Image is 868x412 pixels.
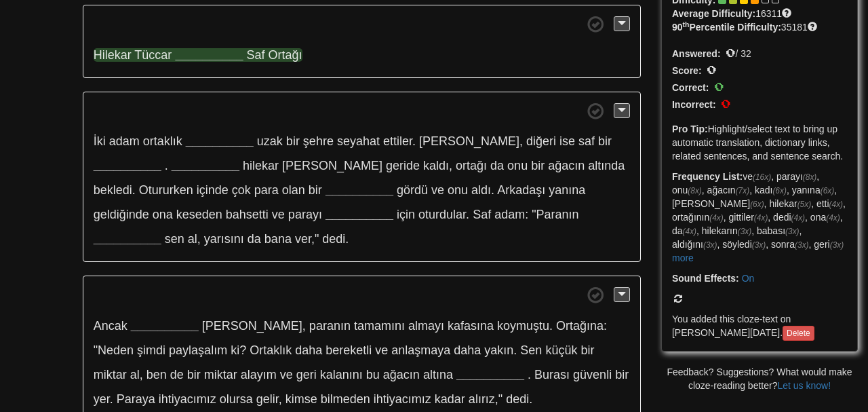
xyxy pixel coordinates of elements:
[709,213,723,223] em: (4x)
[672,170,847,265] p: ve , parayı , onu , ağacın , kadı , yanına , [PERSON_NAME] , hilekar , etti , ortağının , gittile...
[683,20,690,29] sup: th
[661,365,858,392] div: Feedback? Suggestions? What would make cloze-reading better?
[808,22,817,31] span: 90% of the words in this text are at this difficulty or easier.
[750,200,764,209] em: (6x)
[672,124,708,134] strong: Pro Tip:
[791,213,805,223] em: (4x)
[672,22,781,33] strong: 90 Percentile Difficulty:
[94,368,629,406] span: . Burası güvenli bir yer. Paraya ihtiyacımız olursa gelir, kimse bilmeden ihtiyacımız kadar alırı...
[131,319,199,333] strong: __________
[94,159,161,172] strong: __________
[753,172,771,182] em: (16x)
[707,62,716,77] span: 0
[736,186,749,195] em: (7x)
[797,200,811,209] em: (5x)
[672,65,702,76] strong: Score:
[772,186,786,195] em: (6x)
[683,227,696,236] em: (4x)
[397,183,494,197] span: gördü ve onu aldı.
[672,312,847,341] p: You added this cloze-text on [PERSON_NAME][DATE].
[587,287,604,304] span: Completed all sentences
[783,326,814,341] a: Delete
[782,8,791,18] span: The average ranking of words from this text on a frequency list for Türkçe.
[419,134,612,148] span: [PERSON_NAME], diğeri ise saf bir
[688,186,701,195] em: (8x)
[672,99,716,110] strong: Incorrect:
[672,82,709,93] strong: Correct:
[829,200,843,209] em: (4x)
[94,134,182,148] span: İki adam ortaklık
[587,103,604,120] span: Completed all sentences
[672,252,694,263] a: more
[247,48,302,62] span: Saf Ortağı
[830,240,844,250] em: (3x)
[672,8,755,19] strong: Average Difficulty:
[94,48,172,62] span: Hilekar Tüccar
[742,273,755,284] a: On
[826,213,840,223] em: (4x)
[672,48,721,59] strong: Answered:
[672,171,743,182] strong: Frequency List:
[94,319,607,381] span: Ortağına: "Neden şimdi paylaşalım ki? Ortaklık daha bereketli ve anlaşmaya daha yakın. Sen küçük ...
[672,7,847,20] div: 16311
[672,44,847,61] div: / 32
[172,159,239,172] strong: __________
[325,183,393,197] strong: __________
[795,240,808,250] em: (3x)
[139,183,322,197] span: Otururken içinde çok para olan bir
[803,172,816,182] em: (8x)
[186,134,254,148] strong: __________
[672,122,847,163] p: Highlight/select text to bring up automatic translation, dictionary links, related sentences, and...
[721,96,730,111] span: 0
[456,368,524,381] strong: __________
[703,240,717,250] em: (3x)
[754,213,768,223] em: (4x)
[785,227,799,236] em: (3x)
[165,232,349,246] span: sen al, yarısını da bana ver," dedi.
[397,208,469,221] span: için oturdular.
[165,159,168,172] span: .
[94,319,127,333] span: Ancak
[175,48,243,62] strong: __________
[325,208,393,221] strong: __________
[257,134,416,148] span: uzak bir şehre seyahat ettiler.
[752,240,766,250] em: (3x)
[714,79,724,94] span: 0
[777,380,831,391] a: Let us know!
[587,16,604,33] span: Completed all sentences
[94,159,625,197] span: hilekar [PERSON_NAME] geride kaldı, ortağı da onu bir ağacın altında bekledi.
[821,186,834,195] em: (6x)
[473,208,578,221] span: Saf adam: "Paranın
[726,45,735,60] span: 0
[738,227,751,236] em: (3x)
[672,273,739,284] strong: Sound Effects:
[202,319,553,333] span: [PERSON_NAME], paranın tamamını almayı kafasına koymuştu.
[672,20,847,34] div: 35181
[94,232,161,246] strong: __________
